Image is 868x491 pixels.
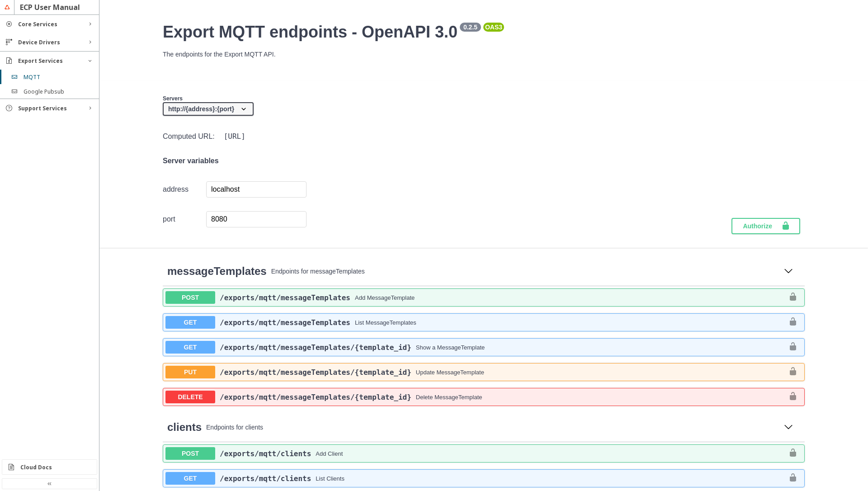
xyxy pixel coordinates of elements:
a: ​/exports​/mqtt​/messageTemplates [220,293,350,302]
button: Authorize [731,218,800,234]
p: Endpoints for clients [206,424,777,431]
button: authorization button unlocked [784,392,802,402]
span: POST [165,291,215,304]
span: GET [165,472,215,485]
span: Servers [163,95,183,102]
a: ​/exports​/mqtt​/messageTemplates​/{template_id} [220,343,411,352]
div: Update MessageTemplate [416,369,784,376]
span: GET [165,316,215,329]
span: POST [165,447,215,460]
div: Show a MessageTemplate [416,344,784,351]
div: List Clients [316,475,784,482]
button: authorization button unlocked [784,473,802,484]
div: Add Client [316,450,784,457]
span: GET [165,341,215,354]
span: Authorize [743,221,781,229]
button: authorization button unlocked [784,367,802,378]
button: authorization button unlocked [784,292,802,303]
span: DELETE [165,391,215,403]
span: PUT [165,366,215,378]
span: messageTemplates [167,265,267,277]
h4: Server variables [163,157,307,165]
button: authorization button unlocked [784,342,802,353]
a: ​/exports​/mqtt​/clients [220,449,311,458]
a: messageTemplates [167,265,267,278]
p: The endpoints for the Export MQTT API. [163,51,805,58]
h2: Export MQTT endpoints - OpenAPI 3.0 [163,23,805,42]
pre: OAS3 [485,24,502,31]
button: authorization button unlocked [784,317,802,328]
p: Endpoints for messageTemplates [271,268,777,275]
td: address [163,181,206,198]
a: ​/exports​/mqtt​/messageTemplates​/{template_id} [220,393,411,401]
a: ​/exports​/mqtt​/messageTemplates​/{template_id} [220,368,411,377]
button: Collapse operation [781,421,796,434]
span: clients [167,421,202,433]
pre: 0.2.5 [462,24,479,31]
div: Computed URL: [163,130,307,142]
div: List MessageTemplates [355,319,784,326]
td: port [163,211,206,228]
code: [URL] [222,130,247,142]
button: authorization button unlocked [784,448,802,459]
div: Delete MessageTemplate [416,394,784,401]
div: Add MessageTemplate [355,294,784,301]
a: ​/exports​/mqtt​/messageTemplates [220,318,350,327]
a: clients [167,421,202,434]
a: ​/exports​/mqtt​/clients [220,474,311,483]
button: Collapse operation [781,265,796,279]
